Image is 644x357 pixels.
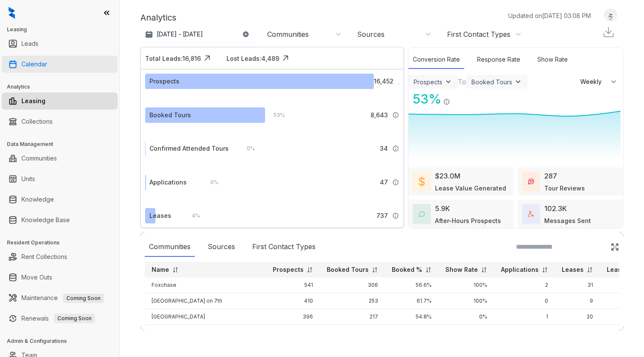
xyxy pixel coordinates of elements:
[414,78,442,86] div: Prospects
[528,211,534,217] img: TotalFum
[419,211,425,217] img: AfterHoursConversations
[149,211,171,220] div: Leases
[435,203,450,214] div: 5.9K
[266,277,320,293] td: 541
[562,265,584,274] p: Leases
[152,265,169,274] p: Name
[555,309,600,325] td: 20
[2,35,118,52] li: Leads
[494,293,555,309] td: 0
[494,309,555,325] td: 1
[2,92,118,110] li: Leasing
[140,11,176,24] p: Analytics
[611,243,619,251] img: Click Icon
[2,248,118,265] li: Rent Collections
[2,56,118,73] li: Calendar
[445,265,478,274] p: Show Rate
[438,325,494,341] td: 0%
[238,144,255,153] div: 0 %
[494,325,555,341] td: 0
[145,309,266,325] td: [GEOGRAPHIC_DATA]
[443,98,450,105] img: Info
[605,11,617,20] img: UserAvatar
[533,51,572,69] div: Show Rate
[145,237,195,257] div: Communities
[370,110,388,120] span: 8,643
[227,54,279,63] div: Lost Leads: 4,489
[444,77,453,86] img: ViewFilterArrow
[438,293,494,309] td: 100%
[587,267,593,273] img: sorting
[372,267,378,273] img: sorting
[2,310,118,327] li: Renewals
[266,325,320,341] td: 363
[149,178,187,187] div: Applications
[544,216,591,225] div: Messages Sent
[408,51,464,69] div: Conversion Rate
[2,170,118,187] li: Units
[265,110,285,120] div: 53 %
[21,35,39,52] a: Leads
[266,309,320,325] td: 396
[2,289,118,306] li: Maintenance
[385,309,438,325] td: 54.8%
[21,92,45,110] a: Leasing
[593,243,600,250] img: SearchIcon
[385,277,438,293] td: 56.6%
[63,294,104,303] span: Coming Soon
[555,277,600,293] td: 31
[21,191,54,208] a: Knowledge
[542,267,548,273] img: sorting
[21,113,53,130] a: Collections
[202,178,218,187] div: 0 %
[320,277,385,293] td: 306
[7,140,119,148] h3: Data Management
[21,310,95,327] a: RenewalsComing Soon
[327,265,369,274] p: Booked Tours
[494,277,555,293] td: 2
[380,144,388,153] span: 34
[392,212,399,219] img: Info
[145,293,266,309] td: [GEOGRAPHIC_DATA] on 7th
[2,211,118,229] li: Knowledge Base
[203,237,239,257] div: Sources
[320,309,385,325] td: 217
[21,269,52,286] a: Move Outs
[544,203,567,214] div: 102.3K
[425,267,432,273] img: sorting
[408,89,441,109] div: 53 %
[380,178,388,187] span: 47
[21,248,67,265] a: Rent Collections
[435,171,460,181] div: $23.0M
[392,179,399,186] img: Info
[473,51,525,69] div: Response Rate
[21,150,57,167] a: Communities
[7,26,119,33] h3: Leasing
[501,265,539,274] p: Applications
[2,113,118,130] li: Collections
[392,265,422,274] p: Booked %
[149,77,179,86] div: Prospects
[145,325,266,341] td: Chase East
[575,74,623,89] button: Weekly
[21,211,70,229] a: Knowledge Base
[447,30,510,39] div: First Contact Types
[398,83,399,85] img: Info
[357,30,385,39] div: Sources
[607,265,631,274] p: Lease%
[7,239,119,247] h3: Resident Operations
[528,178,534,184] img: TourReviews
[481,267,487,273] img: sorting
[7,337,119,345] h3: Admin & Configurations
[374,77,394,86] span: 16,452
[544,171,557,181] div: 287
[183,211,200,220] div: 4 %
[438,277,494,293] td: 100%
[458,77,466,87] div: To
[385,293,438,309] td: 61.7%
[508,11,591,20] p: Updated on [DATE] 03:08 PM
[376,211,388,220] span: 737
[419,176,425,187] img: LeaseValue
[266,293,320,309] td: 410
[435,216,501,225] div: After-Hours Prospects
